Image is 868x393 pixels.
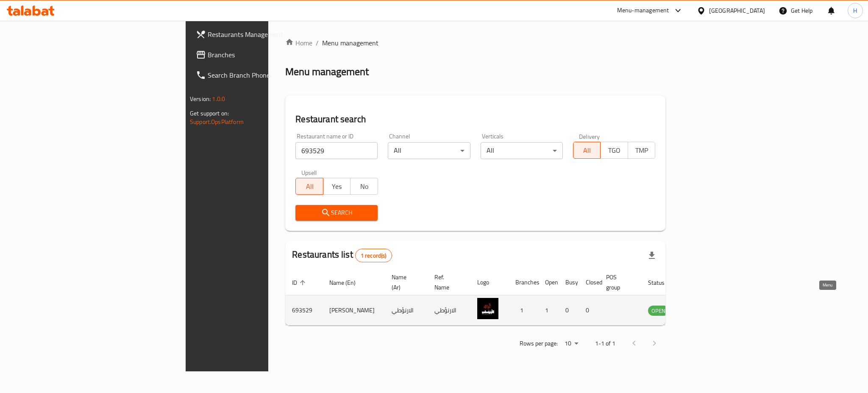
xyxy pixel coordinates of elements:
[559,269,579,295] th: Busy
[190,116,244,127] a: Support.OpsPlatform
[853,6,857,15] span: H
[292,248,392,262] h2: Restaurants list
[212,93,225,104] span: 1.0.0
[579,133,600,139] label: Delivery
[577,144,597,157] span: All
[356,252,392,260] span: 1 record(s)
[573,142,601,159] button: All
[509,295,538,326] td: 1
[285,38,665,48] nav: breadcrumb
[428,295,470,326] td: الارنؤطي
[323,178,351,195] button: Yes
[385,295,428,326] td: الارنؤطي
[295,113,655,126] h2: Restaurant search
[648,278,676,288] span: Status
[189,45,331,65] a: Branches
[189,65,331,85] a: Search Branch Phone
[604,144,624,157] span: TGO
[579,269,599,295] th: Closed
[538,295,559,326] td: 1
[355,249,392,262] div: Total records count
[292,278,308,288] span: ID
[327,180,347,193] span: Yes
[190,108,229,119] span: Get support on:
[301,169,317,175] label: Upsell
[434,272,460,292] span: Ref. Name
[559,295,579,326] td: 0
[481,142,563,159] div: All
[208,50,324,60] span: Branches
[579,295,599,326] td: 0
[354,180,374,193] span: No
[323,295,385,326] td: [PERSON_NAME]
[189,24,331,45] a: Restaurants Management
[350,178,378,195] button: No
[632,144,652,157] span: TMP
[600,142,628,159] button: TGO
[509,269,538,295] th: Branches
[299,180,320,193] span: All
[295,142,378,159] input: Search for restaurant name or ID..
[520,338,558,349] p: Rows per page:
[642,245,662,266] div: Export file
[302,208,371,218] span: Search
[295,205,378,221] button: Search
[617,6,669,16] div: Menu-management
[285,269,715,326] table: enhanced table
[709,6,765,15] div: [GEOGRAPHIC_DATA]
[561,337,581,350] div: Rows per page:
[329,278,367,288] span: Name (En)
[477,298,498,319] img: Al Arnaouti
[322,38,378,48] span: Menu management
[388,142,470,159] div: All
[628,142,655,159] button: TMP
[190,93,211,104] span: Version:
[470,269,509,295] th: Logo
[648,306,669,316] span: OPEN
[208,70,324,80] span: Search Branch Phone
[392,272,417,292] span: Name (Ar)
[606,272,631,292] span: POS group
[295,178,323,195] button: All
[595,338,615,349] p: 1-1 of 1
[208,29,324,39] span: Restaurants Management
[538,269,559,295] th: Open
